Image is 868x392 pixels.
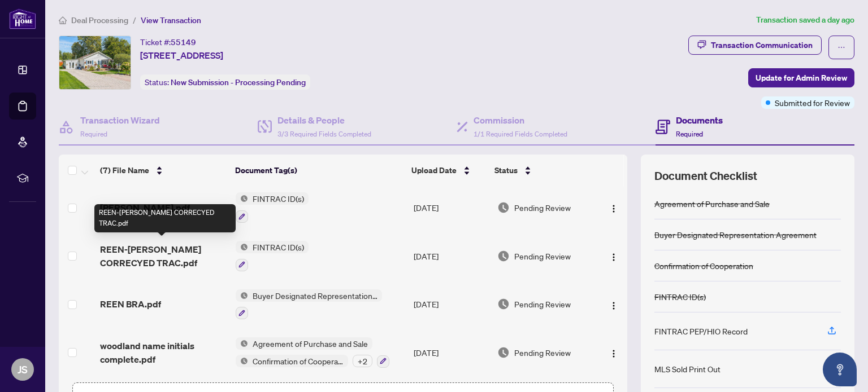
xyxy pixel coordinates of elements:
td: [DATE] [409,280,493,329]
td: [DATE] [409,232,493,280]
div: Status: [140,74,310,90]
span: 1/1 Required Fields Completed [474,130,567,138]
div: REEN-[PERSON_NAME] CORRECYED TRAC.pdf [94,204,236,232]
span: New Submission - Processing Pending [171,77,306,87]
span: REEN-[PERSON_NAME] CORRECYED TRAC.pdf [100,243,227,270]
span: Status [494,164,518,177]
span: home [59,16,67,24]
span: FINTRAC ID(s) [248,241,309,253]
div: + 2 [353,355,372,367]
span: Deal Processing [71,15,128,25]
img: Status Icon [236,192,248,205]
span: Pending Review [514,250,571,262]
span: JS [18,362,28,377]
td: [DATE] [409,328,493,377]
img: Logo [609,253,618,262]
th: Document Tag(s) [231,155,407,186]
div: MLS Sold Print Out [654,363,721,375]
span: View Transaction [141,15,201,25]
span: Update for Admin Review [756,69,847,87]
th: (7) File Name [96,155,231,186]
span: Pending Review [514,346,571,359]
button: Logo [605,295,623,313]
span: (7) File Name [100,164,149,177]
span: 55149 [171,37,196,47]
span: Document Checklist [654,168,757,184]
h4: Transaction Wizard [80,113,160,127]
span: FINTRAC ID(s) [248,192,309,205]
span: Pending Review [514,201,571,214]
h4: Details & People [277,113,371,127]
img: logo [9,8,36,29]
img: Status Icon [236,337,248,350]
div: Transaction Communication [711,36,813,54]
img: Document Status [497,298,510,310]
span: REEN BRA.pdf [100,297,161,311]
img: Document Status [497,346,510,359]
div: FINTRAC ID(s) [654,290,706,303]
img: IMG-X12402994_1.jpg [59,36,131,89]
button: Status IconFINTRAC ID(s) [236,241,309,271]
img: Status Icon [236,289,248,302]
button: Logo [605,343,623,362]
img: Status Icon [236,241,248,253]
button: Status IconAgreement of Purchase and SaleStatus IconConfirmation of Cooperation+2 [236,337,389,368]
img: Logo [609,349,618,358]
button: Status IconBuyer Designated Representation Agreement [236,289,382,320]
button: Logo [605,199,623,217]
span: [STREET_ADDRESS] [140,49,223,62]
button: Transaction Communication [688,36,822,55]
button: Update for Admin Review [748,68,854,87]
button: Open asap [823,353,857,386]
span: Submitted for Review [775,96,850,109]
span: Agreement of Purchase and Sale [248,337,372,350]
div: FINTRAC PEP/HIO Record [654,325,748,337]
span: Required [676,130,703,138]
article: Transaction saved a day ago [756,14,854,27]
span: Required [80,130,107,138]
li: / [133,14,136,27]
span: 3/3 Required Fields Completed [277,130,371,138]
img: Logo [609,204,618,213]
h4: Documents [676,113,723,127]
button: Logo [605,247,623,265]
td: [DATE] [409,183,493,232]
div: Buyer Designated Representation Agreement [654,228,817,241]
span: ellipsis [837,43,845,51]
button: Status IconFINTRAC ID(s) [236,192,309,223]
span: woodland name initials complete.pdf [100,339,227,366]
img: Document Status [497,250,510,262]
img: Document Status [497,201,510,214]
div: Confirmation of Cooperation [654,259,753,272]
th: Upload Date [407,155,490,186]
div: Agreement of Purchase and Sale [654,197,770,210]
div: Ticket #: [140,36,196,49]
th: Status [490,155,594,186]
img: Status Icon [236,355,248,367]
span: Pending Review [514,298,571,310]
span: Confirmation of Cooperation [248,355,348,367]
span: Upload Date [411,164,457,177]
span: Buyer Designated Representation Agreement [248,289,382,302]
img: Logo [609,301,618,310]
h4: Commission [474,113,567,127]
span: [PERSON_NAME].pdf [100,201,190,214]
